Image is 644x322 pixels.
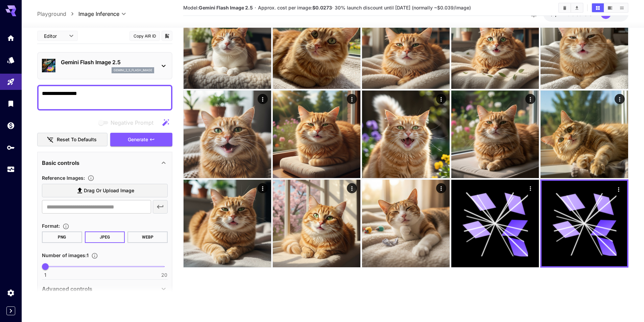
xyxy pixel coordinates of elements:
span: Negative Prompt [111,119,153,127]
span: credits left [572,11,595,17]
button: Clear Images [559,3,571,12]
a: Playground [37,10,66,18]
button: Expand sidebar [6,306,15,315]
div: API Keys [7,143,15,152]
div: Gemini Flash Image 2.5gemini_2_5_flash_image [42,55,168,76]
img: Z [541,91,628,178]
button: Download All [571,3,583,12]
span: Editor [44,32,65,40]
button: JPEG [85,231,125,243]
b: $0.0273 [312,5,332,10]
div: Models [7,56,15,64]
div: Settings [7,289,15,297]
button: WEBP [127,231,168,243]
span: $1,141.75 [550,11,572,17]
img: 9k= [184,1,271,89]
button: Add to library [164,32,170,40]
img: 9k= [273,1,360,89]
button: PNG [42,231,82,243]
img: 9k= [362,1,450,89]
div: Playground [7,78,15,86]
div: Actions [436,94,446,104]
img: Z [184,91,271,178]
div: Actions [525,183,535,193]
div: Usage [7,165,15,174]
span: Model: [183,5,253,10]
div: Advanced controls [42,281,168,297]
span: Approx. cost per image: · 30% launch discount until [DATE] (normally ~$0.039/image) [258,5,471,10]
div: Actions [614,184,624,194]
button: Show images in grid view [592,3,604,12]
button: Upload a reference image to guide the result. This is needed for Image-to-Image or Inpainting. Su... [85,175,97,181]
p: gemini_2_5_flash_image [114,68,152,73]
img: 9k= [273,180,360,267]
img: Z [184,180,271,267]
p: Basic controls [42,159,79,167]
div: Wallet [7,121,15,130]
img: 2Q== [362,180,450,267]
div: Actions [258,183,268,193]
img: 2Q== [451,1,539,89]
button: Specify how many images to generate in a single request. Each image generation will be charged se... [89,252,101,259]
button: Choose the file format for the output image. [60,223,72,230]
nav: breadcrumb [37,10,78,18]
div: Actions [525,94,535,104]
button: Show images in video view [604,3,616,12]
p: Gemini Flash Image 2.5 [61,58,154,66]
span: 20 [161,272,167,278]
b: Gemini Flash Image 2.5 [199,5,253,10]
div: Basic controls [42,155,168,171]
div: Show images in grid viewShow images in video viewShow images in list view [591,3,628,13]
span: Format : [42,223,60,229]
label: Drag or upload image [42,184,168,198]
span: Reference Images : [42,175,85,181]
button: Reset to defaults [37,133,108,147]
img: Z [273,91,360,178]
div: Actions [258,94,268,104]
img: 2Q== [451,91,539,178]
div: Home [7,34,15,42]
div: Actions [347,94,357,104]
button: Copy AIR ID [129,31,160,41]
span: 1 [44,272,46,278]
span: Image Inference [78,10,119,18]
div: Actions [347,183,357,193]
p: · [255,4,256,12]
div: Actions [436,183,446,193]
div: Actions [615,94,625,104]
div: Clear ImagesDownload All [558,3,583,13]
button: Show images in list view [616,3,628,12]
img: 2Q== [362,91,450,178]
span: Drag or upload image [84,187,134,195]
span: Negative prompts are not compatible with the selected model. [97,118,159,127]
div: Library [7,99,15,108]
span: Number of images : 1 [42,252,89,258]
button: Generate [110,133,172,147]
img: Z [541,1,628,89]
span: Generate [128,135,148,144]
